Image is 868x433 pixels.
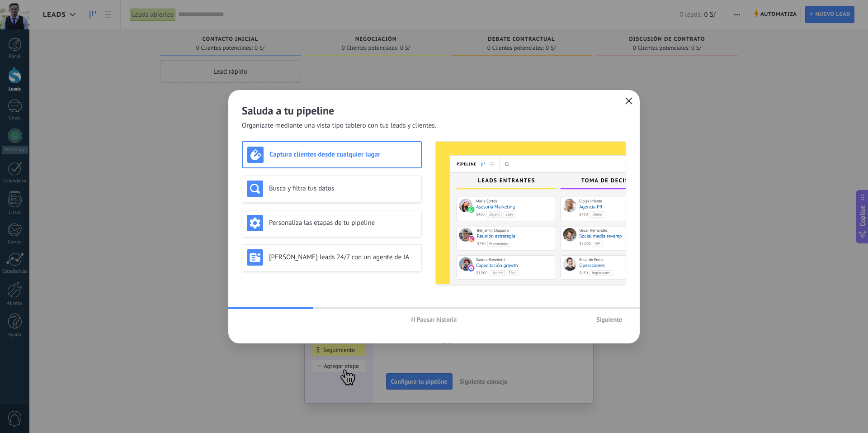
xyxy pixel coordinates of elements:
h3: Captura clientes desde cualquier lugar [269,150,416,159]
h2: Saluda a tu pipeline [242,104,626,118]
h3: Personaliza las etapas de tu pipeline [269,219,417,227]
button: Pausar historia [407,313,461,326]
span: Pausar historia [417,316,457,323]
button: Siguiente [592,313,626,326]
span: Organízate mediante una vista tipo tablero con tus leads y clientes. [242,121,436,130]
span: Siguiente [596,316,622,323]
h3: Busca y filtra tus datos [269,184,417,193]
h3: [PERSON_NAME] leads 24/7 con un agente de IA [269,253,417,262]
